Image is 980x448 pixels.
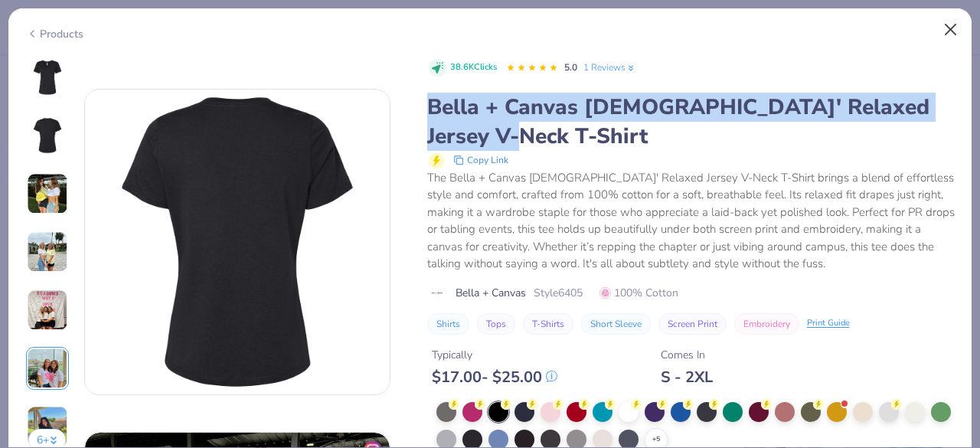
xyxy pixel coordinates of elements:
img: Front [29,59,66,96]
button: Short Sleeve [581,313,651,335]
a: 1 Reviews [583,60,636,74]
div: $ 17.00 - $ 25.00 [432,368,557,387]
div: Products [26,26,83,42]
span: 5.0 [564,61,577,74]
div: S - 2XL [661,368,713,387]
div: Print Guide [807,317,850,330]
img: Back [85,90,390,394]
span: Bella + Canvas [456,285,526,301]
button: Close [936,15,965,44]
span: + 5 [652,434,660,445]
button: Shirts [427,313,469,335]
img: User generated content [27,406,68,447]
span: 100% Cotton [599,285,678,301]
div: Bella + Canvas [DEMOGRAPHIC_DATA]' Relaxed Jersey V-Neck T-Shirt [427,93,955,151]
img: User generated content [27,173,68,214]
div: Typically [432,347,557,363]
div: The Bella + Canvas [DEMOGRAPHIC_DATA]' Relaxed Jersey V-Neck T-Shirt brings a blend of effortless... [427,169,955,273]
button: Screen Print [658,313,727,335]
span: 38.6K Clicks [450,61,497,74]
img: Back [29,117,66,154]
button: Tops [477,313,515,335]
button: Embroidery [734,313,799,335]
div: 5.0 Stars [506,56,558,80]
img: User generated content [27,348,68,389]
button: copy to clipboard [449,151,513,169]
button: T-Shirts [523,313,573,335]
span: Style 6405 [534,285,583,301]
img: User generated content [27,231,68,273]
img: User generated content [27,289,68,331]
div: Comes In [661,347,713,363]
img: brand logo [427,287,448,299]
